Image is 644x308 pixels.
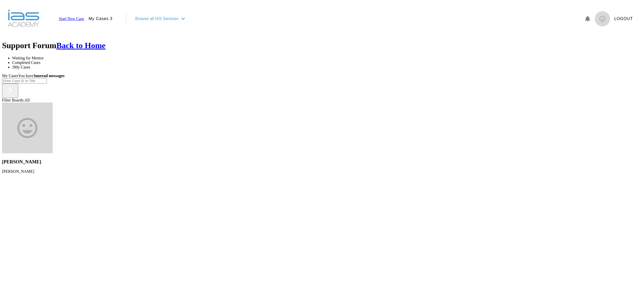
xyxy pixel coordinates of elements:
[614,16,633,21] a: Logout
[12,60,642,65] li: Completed Cases
[2,78,47,83] input: Enter Case ID or Title
[18,74,65,78] span: You have
[4,84,16,96] img: chevronRight.28bd32b0.svg
[89,16,109,21] a: My Cases
[595,11,610,26] img: profile.png
[56,41,105,50] a: Back to Home
[12,65,14,69] span: 3
[33,74,65,78] strong: 3 unread messages
[12,56,642,60] li: Waiting for Mentor
[135,16,178,21] span: Browse all IAS Services
[2,169,34,174] span: [PERSON_NAME]
[2,102,53,153] img: Nicola Bone
[59,16,84,21] a: Start New Case
[2,74,18,78] span: My Cases
[110,16,112,21] span: 3
[12,65,642,70] li: My Cases
[2,98,642,102] div: Filter Boards: All
[2,41,642,50] h1: Support Forum
[8,10,39,27] img: logo-light.3e3ef733.png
